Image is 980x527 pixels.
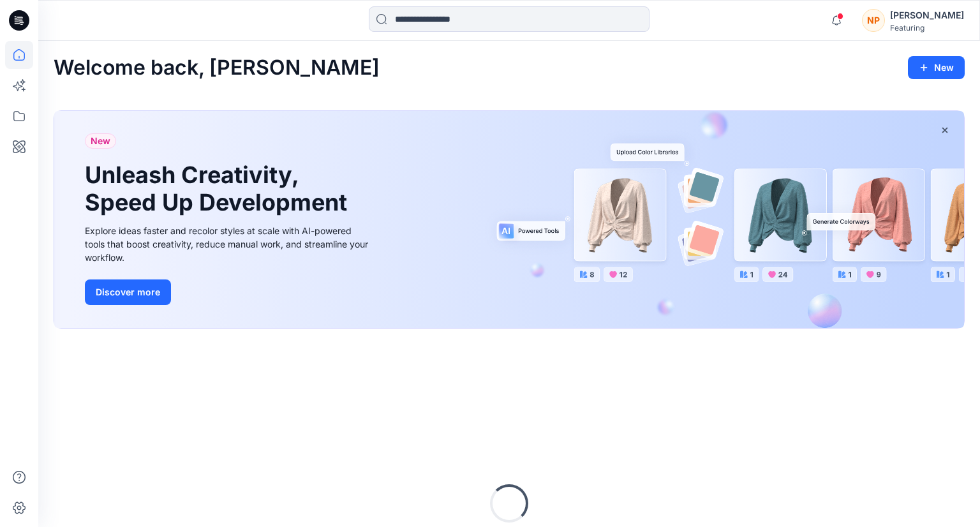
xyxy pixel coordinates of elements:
div: NP [862,9,885,32]
button: Discover more [85,279,171,305]
div: [PERSON_NAME] [890,8,964,23]
h1: Unleash Creativity, Speed Up Development [85,161,353,216]
a: Discover more [85,279,372,305]
div: Featuring [890,23,964,33]
h2: Welcome back, [PERSON_NAME] [54,56,380,80]
button: New [908,56,965,79]
div: Explore ideas faster and recolor styles at scale with AI-powered tools that boost creativity, red... [85,224,372,264]
span: New [91,133,110,149]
